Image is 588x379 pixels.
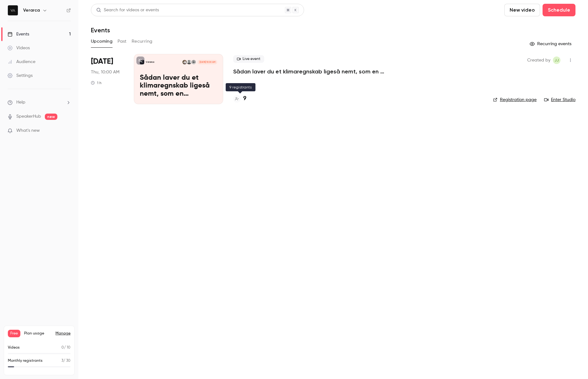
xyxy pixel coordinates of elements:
span: Thu, 10:00 AM [91,69,119,75]
span: Help [16,99,25,106]
div: Events [8,31,29,37]
a: 9 [233,94,246,103]
p: Videos [8,345,20,350]
p: / 10 [61,345,71,350]
span: Jonas jkr+wemarket@wemarket.dk [553,56,560,64]
h1: Events [91,26,110,34]
button: Schedule [543,4,575,16]
a: Enter Studio [544,97,575,103]
a: Sådan laver du et klimaregnskab ligeså nemt, som en resultatopgørelseVerarcaSøren HøjbergDan Skov... [134,54,223,104]
img: Dan Skovgaard [187,60,191,64]
span: new [45,114,57,120]
span: [DATE] [91,56,113,67]
a: Sådan laver du et klimaregnskab ligeså nemt, som en resultatopgørelse [233,68,421,75]
img: Søren Orluf [182,60,187,64]
button: Past [118,36,127,46]
div: Search for videos or events [96,7,159,13]
p: / 30 [61,358,71,364]
img: Verarca [8,5,18,15]
button: Recurring events [527,39,575,49]
span: What's new [16,127,40,134]
span: Live event [233,55,264,63]
div: Oct 23 Thu, 10:00 AM (Europe/Copenhagen) [91,54,124,104]
span: 3 [61,359,63,363]
div: Audience [8,59,35,65]
span: 0 [61,346,64,350]
div: Videos [8,45,30,51]
div: 1 h [91,80,102,85]
h4: 9 [243,94,246,103]
span: [DATE] 10:00 AM [197,60,217,64]
li: help-dropdown-opener [8,99,71,106]
p: Monthly registrants [8,358,43,364]
button: Upcoming [91,36,113,46]
a: SpeakerHub [16,113,41,120]
div: Settings [8,72,33,79]
span: Plan usage [24,331,52,336]
span: Free [8,330,20,337]
p: Sådan laver du et klimaregnskab ligeså nemt, som en resultatopgørelse [140,74,217,98]
button: Recurring [132,36,153,46]
a: Registration page [493,97,537,103]
span: Created by [527,56,550,64]
h6: Verarca [23,7,40,13]
button: New video [504,4,540,16]
p: Verarca [146,61,154,64]
img: Søren Højberg [192,60,196,64]
iframe: Noticeable Trigger [63,128,71,134]
span: Jj [554,56,559,64]
a: Manage [55,331,71,336]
